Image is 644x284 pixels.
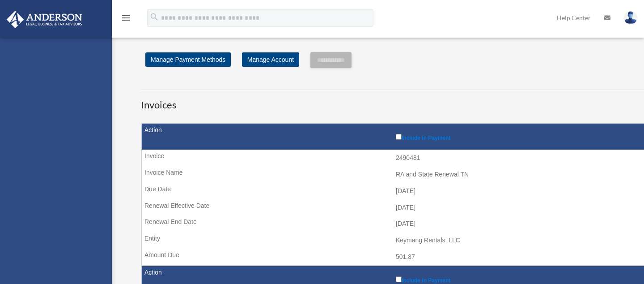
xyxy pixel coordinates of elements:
i: menu [121,13,131,23]
input: Include in Payment [396,134,402,140]
img: Anderson Advisors Platinum Portal [4,11,85,28]
i: search [149,12,159,22]
img: User Pic [624,11,637,24]
a: Manage Account [242,52,299,67]
a: menu [121,16,131,23]
input: Include in Payment [396,276,402,282]
a: Manage Payment Methods [145,52,231,67]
